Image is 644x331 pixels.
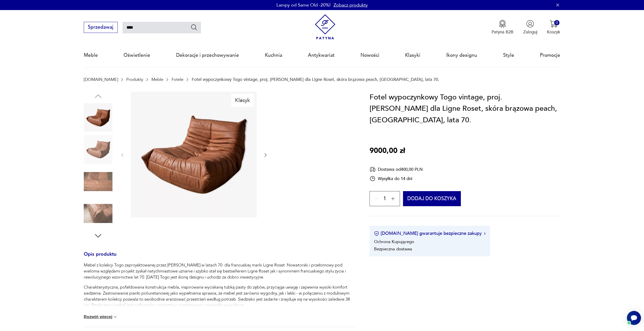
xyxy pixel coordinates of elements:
p: Zaloguj [523,29,537,35]
a: Klasyki [405,44,420,67]
button: Zaloguj [523,20,537,35]
div: 0 [554,20,559,25]
a: Promocje [540,44,560,67]
span: 1 [383,197,386,201]
img: Ikona koszyka [550,20,557,28]
button: Szukaj [190,24,198,31]
li: Ochrona Kupującego [374,239,414,245]
button: [DOMAIN_NAME] gwarantuje bezpieczne zakupy [374,230,486,237]
a: Nowości [360,44,379,67]
h3: Opis produktu [84,252,355,262]
img: Ikona strzałki w prawo [484,232,486,235]
a: Dekoracje i przechowywanie [176,44,239,67]
p: Mebel z kolekcji Togo zaprojektowanej przez [PERSON_NAME] w latach 70. dla francuskiej marki Lign... [84,262,355,280]
button: Patyna B2B [492,20,513,35]
a: Fotele [172,77,183,82]
p: Charakterystyczna, pofałdowana konstrukcja mebla, inspirowana wyciskaną tubką pasty do zębów, prz... [84,284,355,308]
p: Lampy od Same Old -20%! [276,2,331,8]
img: Zdjęcie produktu Fotel wypoczynkowy Togo vintage, proj. M. Ducaroy dla Ligne Roset, skóra brązowa... [131,92,257,217]
a: Ikona medaluPatyna B2B [492,20,513,35]
button: Dodaj do koszyka [403,191,461,206]
li: Bezpieczna dostawa [374,246,412,252]
a: Meble [151,77,163,82]
div: Klasyk [231,94,254,106]
a: Zobacz produkty [334,2,368,8]
img: Ikona dostawy [370,166,376,173]
img: Zdjęcie produktu Fotel wypoczynkowy Togo vintage, proj. M. Ducaroy dla Ligne Roset, skóra brązowa... [84,135,112,164]
img: Ikona medalu [499,20,506,28]
img: Ikonka użytkownika [526,20,534,28]
img: Ikona certyfikatu [374,231,379,236]
img: chevron down [113,314,118,319]
a: [DOMAIN_NAME] [84,77,118,82]
a: Style [503,44,514,67]
iframe: Smartsupp widget button [627,311,641,325]
div: Wysyłka do 14 dni [370,176,423,182]
div: Dostawa od 400,00 PLN [370,166,423,173]
img: Zdjęcie produktu Fotel wypoczynkowy Togo vintage, proj. M. Ducaroy dla Ligne Roset, skóra brązowa... [84,103,112,132]
a: Antykwariat [308,44,335,67]
p: 9000,00 zł [370,145,405,157]
a: Produkty [126,77,143,82]
a: Oświetlenie [124,44,150,67]
p: Patyna B2B [492,29,513,35]
img: Patyna - sklep z meblami i dekoracjami vintage [312,14,338,40]
button: Sprzedawaj [84,22,118,33]
button: 0Koszyk [547,20,560,35]
img: Zdjęcie produktu Fotel wypoczynkowy Togo vintage, proj. M. Ducaroy dla Ligne Roset, skóra brązowa... [84,199,112,228]
h1: Fotel wypoczynkowy Togo vintage, proj. [PERSON_NAME] dla Ligne Roset, skóra brązowa peach, [GEOGR... [370,92,560,126]
p: Fotel wypoczynkowy Togo vintage, proj. [PERSON_NAME] dla Ligne Roset, skóra brązowa peach, [GEOGR... [192,77,439,82]
a: Meble [84,44,98,67]
img: Zdjęcie produktu Fotel wypoczynkowy Togo vintage, proj. M. Ducaroy dla Ligne Roset, skóra brązowa... [84,167,112,196]
p: Koszyk [547,29,560,35]
a: Sprzedawaj [84,26,118,30]
a: Ikony designu [446,44,477,67]
a: Kuchnia [265,44,282,67]
button: Rozwiń więcej [84,314,118,319]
